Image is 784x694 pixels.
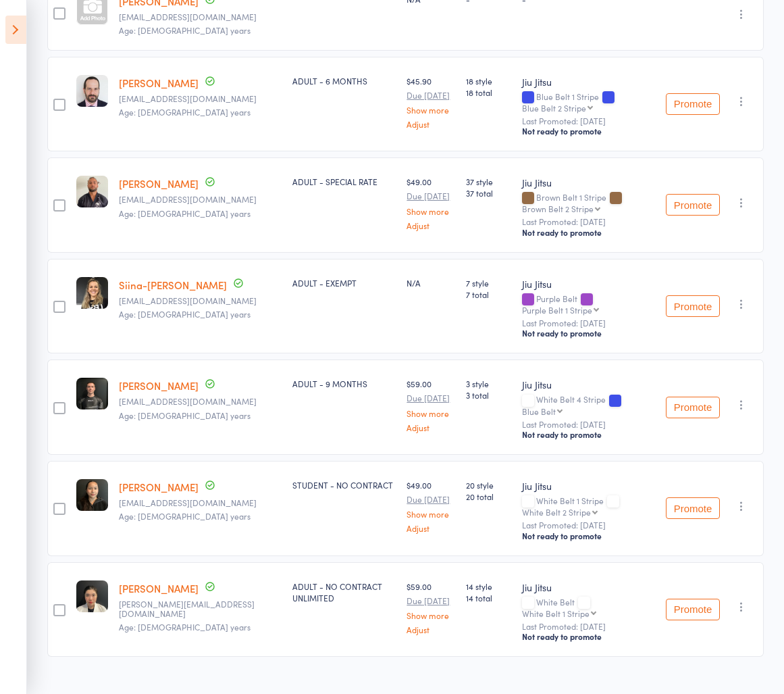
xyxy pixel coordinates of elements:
[407,91,454,100] small: Due [DATE]
[522,622,655,631] small: Last Promoted: [DATE]
[407,378,454,431] div: $59.00
[522,176,655,189] div: Jiu Jitsu
[119,581,199,595] a: [PERSON_NAME]
[522,479,655,493] div: Jiu Jitsu
[466,187,512,199] span: 37 total
[407,393,454,403] small: Due [DATE]
[522,318,655,328] small: Last Promoted: [DATE]
[522,420,655,429] small: Last Promoted: [DATE]
[522,496,655,516] div: White Belt 1 Stripe
[666,599,720,620] button: Promote
[522,193,655,213] div: Brown Belt 1 Stripe
[522,429,655,440] div: Not ready to promote
[292,277,396,289] div: ADULT - EXEMPT
[76,479,108,511] img: image1755049762.png
[119,207,251,219] span: Age: [DEMOGRAPHIC_DATA] years
[119,480,199,494] a: [PERSON_NAME]
[466,86,512,98] span: 18 total
[119,621,251,633] span: Age: [DEMOGRAPHIC_DATA] years
[119,308,251,320] span: Age: [DEMOGRAPHIC_DATA] years
[466,592,512,603] span: 14 total
[119,12,282,22] small: LizMartinez.82@hotmail.com
[119,397,282,406] small: dylanjameswatsonn@gmail.com
[522,407,556,416] div: Blue Belt
[76,176,108,207] img: image1688701939.png
[119,106,251,118] span: Age: [DEMOGRAPHIC_DATA] years
[522,597,655,618] div: White Belt
[76,378,108,410] img: image1744788350.png
[466,289,512,300] span: 7 total
[407,409,454,418] a: Show more
[119,94,282,103] small: Daliborus@gmail.com
[119,278,227,292] a: Siina-[PERSON_NAME]
[119,510,251,522] span: Age: [DEMOGRAPHIC_DATA] years
[119,599,282,619] small: maggie.zeng01@gmail.com
[466,378,512,389] span: 3 style
[292,580,396,603] div: ADULT - NO CONTRACT UNLIMITED
[407,277,454,289] div: N/A
[522,631,655,642] div: Not ready to promote
[522,294,655,314] div: Purple Belt
[407,524,454,532] a: Adjust
[407,423,454,432] a: Adjust
[522,507,591,516] div: White Belt 2 Stripe
[522,580,655,594] div: Jiu Jitsu
[407,176,454,229] div: $49.00
[466,176,512,187] span: 37 style
[466,277,512,289] span: 7 style
[522,227,655,238] div: Not ready to promote
[522,75,655,89] div: Jiu Jitsu
[666,295,720,317] button: Promote
[407,191,454,201] small: Due [DATE]
[119,296,282,305] small: siina@legacybjj.com.au
[522,305,592,314] div: Purple Belt 1 Stripe
[466,75,512,86] span: 18 style
[522,395,655,415] div: White Belt 4 Stripe
[522,328,655,339] div: Not ready to promote
[407,479,454,532] div: $49.00
[522,378,655,391] div: Jiu Jitsu
[522,103,586,112] div: Blue Belt 2 Stripe
[522,204,594,213] div: Brown Belt 2 Stripe
[407,207,454,216] a: Show more
[407,221,454,230] a: Adjust
[407,596,454,605] small: Due [DATE]
[119,498,282,507] small: raisazekri4002@gmail.com
[522,126,655,137] div: Not ready to promote
[76,277,108,309] img: image1688702128.png
[119,24,251,36] span: Age: [DEMOGRAPHIC_DATA] years
[666,397,720,418] button: Promote
[522,116,655,126] small: Last Promoted: [DATE]
[407,625,454,634] a: Adjust
[292,176,396,187] div: ADULT - SPECIAL RATE
[76,580,108,612] img: image1759824942.png
[666,194,720,216] button: Promote
[407,105,454,114] a: Show more
[292,479,396,491] div: STUDENT - NO CONTRACT
[666,93,720,115] button: Promote
[666,497,720,519] button: Promote
[119,195,282,204] small: ginho_sk8_movement@hotmail.com
[466,479,512,491] span: 20 style
[407,611,454,620] a: Show more
[466,580,512,592] span: 14 style
[407,75,454,128] div: $45.90
[407,120,454,128] a: Adjust
[119,76,199,90] a: [PERSON_NAME]
[119,176,199,191] a: [PERSON_NAME]
[407,510,454,518] a: Show more
[292,75,396,86] div: ADULT - 6 MONTHS
[522,520,655,530] small: Last Promoted: [DATE]
[119,378,199,393] a: [PERSON_NAME]
[522,609,590,618] div: White Belt 1 Stripe
[292,378,396,389] div: ADULT - 9 MONTHS
[522,217,655,226] small: Last Promoted: [DATE]
[522,530,655,541] div: Not ready to promote
[466,491,512,502] span: 20 total
[522,277,655,291] div: Jiu Jitsu
[466,389,512,401] span: 3 total
[76,75,108,107] img: image1726993968.png
[119,410,251,421] span: Age: [DEMOGRAPHIC_DATA] years
[407,495,454,504] small: Due [DATE]
[522,92,655,112] div: Blue Belt 1 Stripe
